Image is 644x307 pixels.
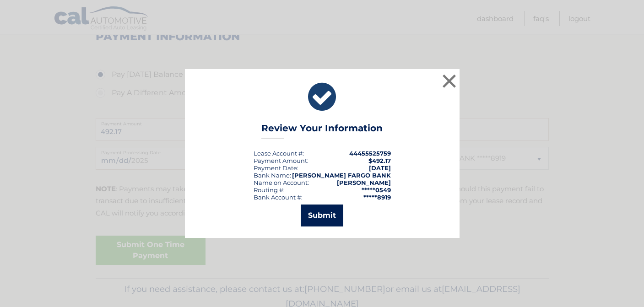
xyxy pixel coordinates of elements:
button: × [440,72,459,90]
div: Bank Account #: [254,194,303,201]
div: Name on Account: [254,179,309,186]
span: $492.17 [368,157,391,164]
div: Routing #: [254,186,285,194]
button: Submit [301,205,343,226]
div: Lease Account #: [254,150,304,157]
strong: [PERSON_NAME] [337,179,391,186]
div: : [254,164,298,172]
span: [DATE] [369,164,391,172]
strong: [PERSON_NAME] FARGO BANK [292,172,391,179]
strong: 44455525759 [349,150,391,157]
span: Payment Date [254,164,297,172]
div: Bank Name: [254,172,291,179]
h3: Review Your Information [261,123,383,139]
div: Payment Amount: [254,157,308,164]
